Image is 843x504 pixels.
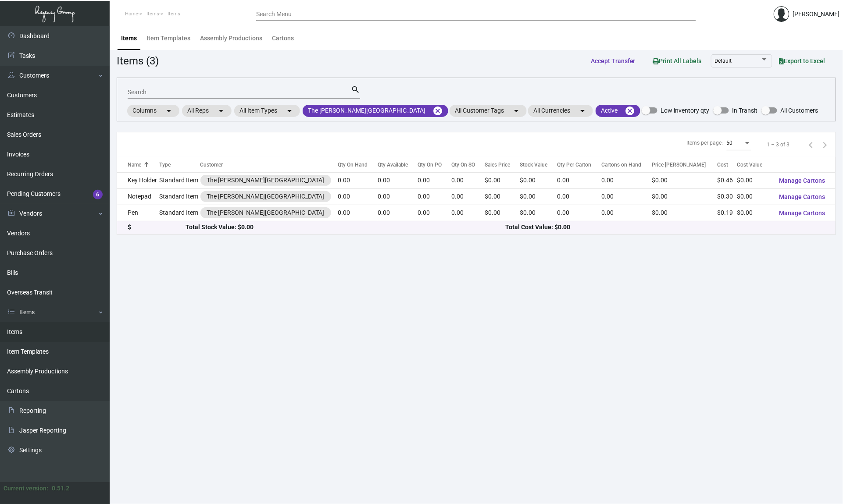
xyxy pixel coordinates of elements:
[577,106,588,116] mat-icon: arrow_drop_down
[772,205,832,221] button: Manage Cartons
[602,161,652,169] div: Cartons on Hand
[216,106,226,116] mat-icon: arrow_drop_down
[732,105,758,116] span: In Transit
[717,161,737,169] div: Cost
[602,188,652,205] td: 0.00
[117,205,159,221] td: Pen
[818,138,832,152] button: Next page
[452,161,485,169] div: Qty On SO
[146,11,159,17] span: Items
[121,34,137,43] div: Items
[804,138,818,152] button: Previous page
[505,223,825,232] div: Total Cost Value: $0.00
[717,172,737,188] td: $0.46
[200,34,262,43] div: Assembly Productions
[774,6,789,22] img: admin@bootstrapmaster.com
[717,205,737,221] td: $0.19
[186,223,505,232] div: Total Stock Value: $0.00
[520,161,557,169] div: Stock Value
[772,53,832,69] button: Export to Excel
[338,188,378,205] td: 0.00
[200,157,338,172] th: Customer
[418,161,452,169] div: Qty On PO
[737,172,772,188] td: $0.00
[182,105,232,117] mat-chip: All Reps
[378,161,408,169] div: Qty Available
[737,161,772,169] div: Cost Value
[602,161,642,169] div: Cartons on Hand
[338,205,378,221] td: 0.00
[418,161,442,169] div: Qty On PO
[485,161,520,169] div: Sales Price
[584,53,643,69] button: Accept Transfer
[779,57,825,64] span: Export to Excel
[418,188,452,205] td: 0.00
[284,106,295,116] mat-icon: arrow_drop_down
[338,161,368,169] div: Qty On Hand
[159,161,200,169] div: Type
[652,161,706,169] div: Price [PERSON_NAME]
[128,161,141,169] div: Name
[779,193,825,200] span: Manage Cartons
[485,161,510,169] div: Sales Price
[646,53,709,69] button: Print All Labels
[128,223,186,232] div: $
[485,172,520,188] td: $0.00
[520,205,557,221] td: $0.00
[159,188,200,205] td: Standard Item
[652,161,718,169] div: Price [PERSON_NAME]
[520,188,557,205] td: $0.00
[338,161,378,169] div: Qty On Hand
[737,205,772,221] td: $0.00
[511,106,522,116] mat-icon: arrow_drop_down
[351,85,360,95] mat-icon: search
[159,172,200,188] td: Standard Item
[117,53,159,69] div: Items (3)
[338,172,378,188] td: 0.00
[52,484,69,493] div: 0.51.2
[207,208,325,217] div: The [PERSON_NAME][GEOGRAPHIC_DATA]
[772,189,832,205] button: Manage Cartons
[418,205,452,221] td: 0.00
[793,10,840,19] div: [PERSON_NAME]
[625,106,635,116] mat-icon: cancel
[127,105,179,117] mat-chip: Columns
[520,161,547,169] div: Stock Value
[128,161,159,169] div: Name
[418,172,452,188] td: 0.00
[303,105,448,117] mat-chip: The [PERSON_NAME][GEOGRAPHIC_DATA]
[272,34,294,43] div: Cartons
[772,173,832,188] button: Manage Cartons
[452,205,485,221] td: 0.00
[207,176,325,185] div: The [PERSON_NAME][GEOGRAPHIC_DATA]
[727,140,733,146] span: 50
[557,205,602,221] td: 0.00
[452,188,485,205] td: 0.00
[717,161,728,169] div: Cost
[528,105,593,117] mat-chip: All Currencies
[717,188,737,205] td: $0.30
[146,34,190,43] div: Item Templates
[602,205,652,221] td: 0.00
[779,177,825,184] span: Manage Cartons
[653,57,702,64] span: Print All Labels
[737,161,763,169] div: Cost Value
[159,205,200,221] td: Standard Item
[715,58,732,64] span: Default
[117,188,159,205] td: Notepad
[557,161,602,169] div: Qty Per Carton
[652,172,718,188] td: $0.00
[661,105,710,116] span: Low inventory qty
[159,161,171,169] div: Type
[164,106,174,116] mat-icon: arrow_drop_down
[596,105,640,117] mat-chip: Active
[781,105,818,116] span: All Customers
[520,172,557,188] td: $0.00
[234,105,300,117] mat-chip: All Item Types
[168,11,180,17] span: Items
[591,57,636,64] span: Accept Transfer
[450,105,527,117] mat-chip: All Customer Tags
[452,161,475,169] div: Qty On SO
[432,106,443,116] mat-icon: cancel
[452,172,485,188] td: 0.00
